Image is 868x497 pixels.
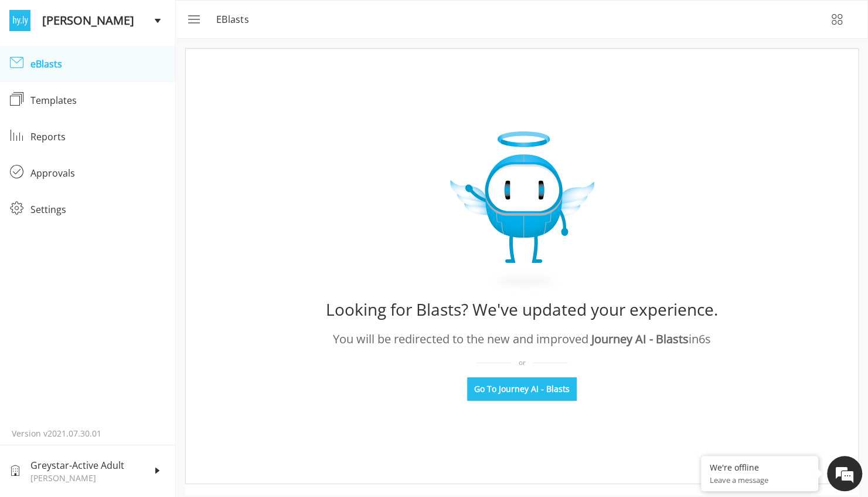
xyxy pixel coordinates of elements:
[710,462,809,473] div: We're offline
[42,12,154,29] span: [PERSON_NAME]
[12,428,164,439] p: Version v2021.07.30.01
[30,130,166,144] div: Reports
[591,331,689,347] span: Journey AI - Blasts
[467,377,577,401] button: Go To Journey AI - Blasts
[30,166,166,180] div: Approvals
[179,5,207,33] button: menu
[476,357,568,368] div: or
[30,93,166,107] div: Templates
[30,57,166,71] div: eBlasts
[710,475,809,485] p: Leave a message
[9,10,30,31] img: logo
[333,330,711,348] div: You will be redirected to the new and improved in 6 s
[474,383,570,395] span: Go To Journey AI - Blasts
[216,12,256,26] p: eBlasts
[326,295,718,323] div: Looking for Blasts? We've updated your experience.
[30,202,166,217] div: Settings
[450,131,594,292] img: expiry_Image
